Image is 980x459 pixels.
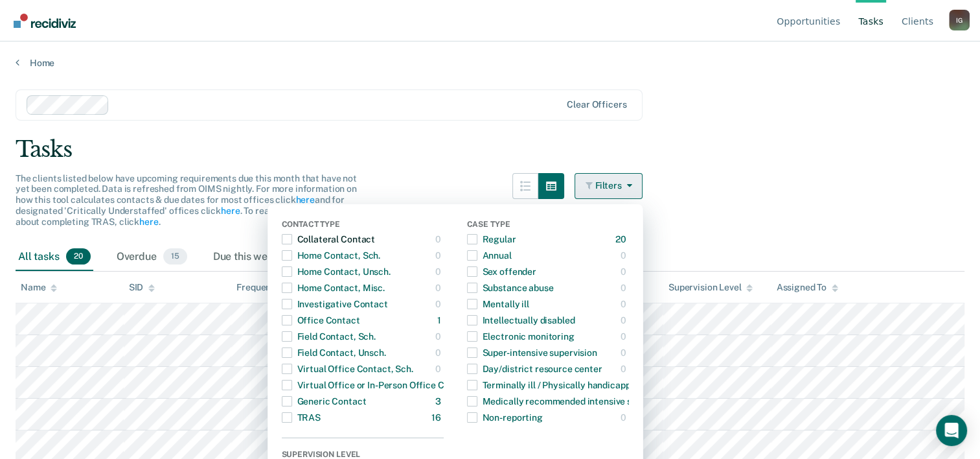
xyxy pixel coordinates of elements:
[14,14,76,28] img: Recidiviz
[467,261,536,282] div: Sex offender
[936,415,967,446] div: Open Intercom Messenger
[435,245,444,266] div: 0
[621,342,629,363] div: 0
[282,220,444,231] div: Contact Type
[435,326,444,347] div: 0
[435,342,444,363] div: 0
[16,57,964,69] a: Home
[16,243,93,272] div: All tasks20
[575,173,643,199] button: Filters
[435,261,444,282] div: 0
[467,326,575,347] div: Electronic monitoring
[467,407,543,428] div: Non-reporting
[114,243,190,272] div: Overdue15
[621,310,629,331] div: 0
[16,136,964,163] div: Tasks
[295,194,314,205] a: here
[282,342,386,363] div: Field Contact, Unsch.
[621,407,629,428] div: 0
[615,229,629,250] div: 20
[139,217,158,227] a: here
[435,294,444,314] div: 0
[66,248,91,265] span: 20
[567,99,626,110] div: Clear officers
[211,243,308,272] div: Due this week0
[467,229,516,250] div: Regular
[467,359,602,379] div: Day/district resource center
[467,375,641,395] div: Terminally ill / Physically handicapped
[621,294,629,314] div: 0
[282,310,360,331] div: Office Contact
[435,277,444,298] div: 0
[282,229,375,250] div: Collateral Contact
[621,326,629,347] div: 0
[282,261,391,282] div: Home Contact, Unsch.
[435,359,444,379] div: 0
[621,359,629,379] div: 0
[668,282,753,293] div: Supervision Level
[435,229,444,250] div: 0
[282,245,380,266] div: Home Contact, Sch.
[21,282,57,293] div: Name
[467,294,529,314] div: Mentally ill
[282,359,413,379] div: Virtual Office Contact, Sch.
[467,220,629,231] div: Case Type
[282,407,321,428] div: TRAS
[949,10,970,30] div: I G
[221,206,240,216] a: here
[282,391,367,412] div: Generic Contact
[621,245,629,266] div: 0
[16,173,357,227] span: The clients listed below have upcoming requirements due this month that have not yet been complet...
[236,282,281,293] div: Frequency
[467,391,675,412] div: Medically recommended intensive supervision
[282,294,388,314] div: Investigative Contact
[282,277,385,298] div: Home Contact, Misc.
[163,248,187,265] span: 15
[129,282,155,293] div: SID
[435,391,444,412] div: 3
[467,277,554,298] div: Substance abuse
[431,407,444,428] div: 16
[467,245,512,266] div: Annual
[282,375,472,395] div: Virtual Office or In-Person Office Contact
[282,326,376,347] div: Field Contact, Sch.
[467,310,575,331] div: Intellectually disabled
[467,342,597,363] div: Super-intensive supervision
[621,261,629,282] div: 0
[621,277,629,298] div: 0
[437,310,444,331] div: 1
[776,282,838,293] div: Assigned To
[949,10,970,30] button: Profile dropdown button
